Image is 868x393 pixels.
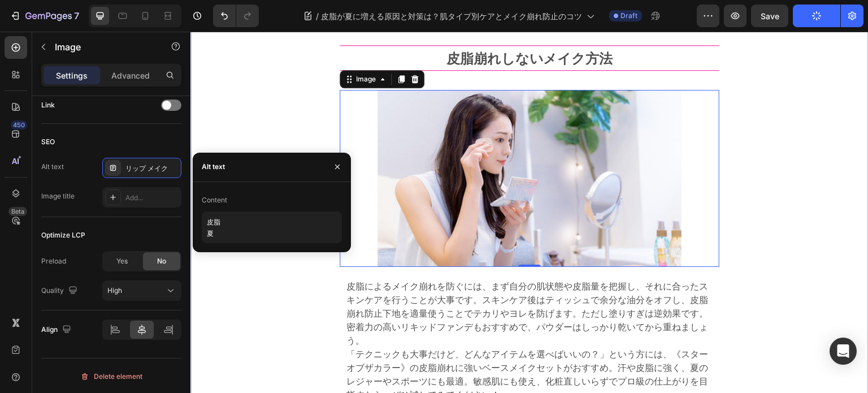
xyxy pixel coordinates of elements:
[41,162,64,172] div: Alt text
[761,11,779,21] span: Save
[41,230,85,240] div: Optimize LCP
[41,256,66,266] div: Preload
[111,70,150,81] p: Advanced
[620,11,637,21] span: Draft
[157,256,166,266] span: No
[41,368,181,386] button: Delete element
[102,280,181,301] button: High
[80,370,142,383] div: Delete element
[156,316,518,369] span: 「テクニックも大事だけど、どんなアイテムを選べばいいの？」という方には、《スターオブザカラー》の皮脂崩れに強いベースメイクセットがおすすめ。汗や皮脂に強く、夏のレジャーやスポーツにも最適。敏感肌...
[41,137,55,147] div: SEO
[202,195,227,205] div: Content
[190,32,868,393] iframe: Design area
[74,9,79,23] p: 7
[8,207,27,216] div: Beta
[41,100,55,110] div: Link
[125,163,179,174] div: リップ メイク
[316,10,319,22] span: /
[116,256,128,266] span: Yes
[830,338,857,365] div: Open Intercom Messenger
[41,191,75,201] div: Image title
[107,286,122,295] span: High
[41,283,80,299] div: Quality
[156,248,518,315] span: 皮脂によるメイク崩れを防ぐには、まず自分の肌状態や皮脂量を把握し、それに合ったスキンケアを行うことが大事です。スキンケア後はティッシュで余分な油分をオフし、皮脂崩れ防止下地を適量使うことでテカリ...
[125,193,179,203] div: Add...
[56,70,88,81] p: Settings
[41,322,73,338] div: Align
[321,10,582,22] span: 皮脂が夏に増える原因と対策は？肌タイプ別ケアとメイク崩れ防止のコツ
[55,40,151,54] p: Image
[5,5,84,27] button: 7
[751,5,788,27] button: Save
[202,162,225,172] div: Alt text
[11,120,27,129] div: 450
[213,5,259,27] div: Undo/Redo
[155,247,523,371] div: Rich Text Editor. Editing area: main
